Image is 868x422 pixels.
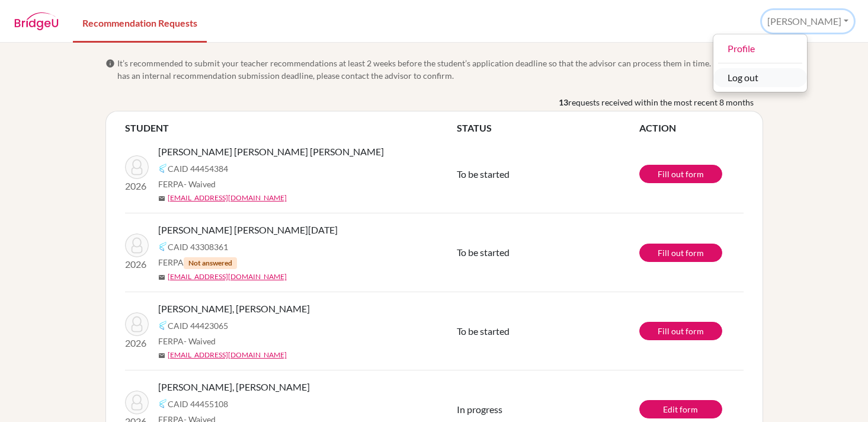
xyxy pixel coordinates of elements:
[168,193,287,203] a: [EMAIL_ADDRESS][DOMAIN_NAME]
[158,321,168,330] img: Common App logo
[158,256,237,269] span: FERPA
[457,168,510,180] span: To be started
[639,400,722,418] a: Edit form
[158,274,165,281] span: mail
[457,404,502,415] span: In progress
[158,195,165,202] span: mail
[713,39,807,58] a: Profile
[158,242,168,251] img: Common App logo
[125,257,149,271] p: 2026
[168,350,287,360] a: [EMAIL_ADDRESS][DOMAIN_NAME]
[105,59,115,68] span: info
[117,57,763,82] span: It’s recommended to submit your teacher recommendations at least 2 weeks before the student’s app...
[639,121,744,135] th: ACTION
[639,322,722,340] a: Fill out form
[158,399,168,408] img: Common App logo
[158,164,168,173] img: Common App logo
[14,12,59,30] img: BridgeU logo
[559,96,568,108] b: 13
[125,312,149,336] img: Delgado Cardenal, Gabriel Alejandro
[158,352,165,359] span: mail
[168,398,228,410] span: CAID 44455108
[184,257,237,269] span: Not answered
[184,179,216,189] span: - Waived
[713,34,808,92] div: [PERSON_NAME]
[158,302,310,316] span: [PERSON_NAME], [PERSON_NAME]
[457,247,510,258] span: To be started
[568,96,754,108] span: requests received within the most recent 8 months
[158,178,216,190] span: FERPA
[168,271,287,282] a: [EMAIL_ADDRESS][DOMAIN_NAME]
[639,244,722,262] a: Fill out form
[158,335,216,347] span: FERPA
[125,155,149,179] img: Rodriguez Fernandez, Camilla Alexandra
[713,68,807,87] button: Log out
[762,10,854,33] button: [PERSON_NAME]
[168,162,228,175] span: CAID 44454384
[168,319,228,332] span: CAID 44423065
[125,179,149,193] p: 2026
[639,165,722,183] a: Fill out form
[158,380,310,394] span: [PERSON_NAME], [PERSON_NAME]
[73,2,207,43] a: Recommendation Requests
[158,145,384,159] span: [PERSON_NAME] [PERSON_NAME] [PERSON_NAME]
[125,234,149,257] img: De Villers Sequeira, Lucia Marie
[184,336,216,346] span: - Waived
[158,223,338,237] span: [PERSON_NAME] [PERSON_NAME][DATE]
[457,121,639,135] th: STATUS
[457,325,510,337] span: To be started
[125,391,149,414] img: Zavala Cross, Miguel Ernesto
[125,121,457,135] th: STUDENT
[125,336,149,350] p: 2026
[168,241,228,253] span: CAID 43308361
